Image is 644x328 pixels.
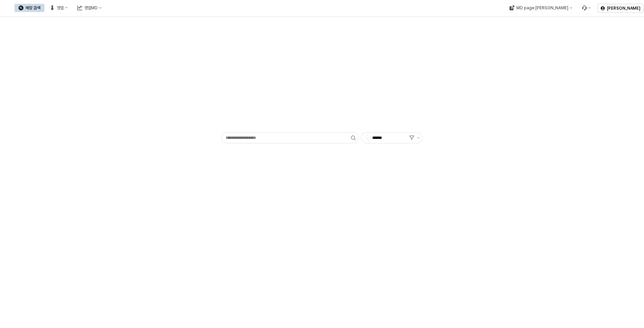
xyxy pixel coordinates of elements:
button: 제안 사항 표시 [414,133,422,143]
span: - [366,135,371,140]
div: 영업 [57,6,64,10]
button: MD page [PERSON_NAME] [505,4,576,12]
button: 영업MD [73,4,106,12]
div: 매장 검색 [25,6,40,10]
p: [PERSON_NAME] [607,6,640,11]
div: MD page [PERSON_NAME] [516,6,568,10]
div: MD page 이동 [505,4,576,12]
button: 매장 검색 [14,4,44,12]
div: 영업MD [84,6,98,10]
div: Menu item 6 [578,4,595,12]
button: [PERSON_NAME] [598,4,643,13]
button: 영업 [46,4,72,12]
